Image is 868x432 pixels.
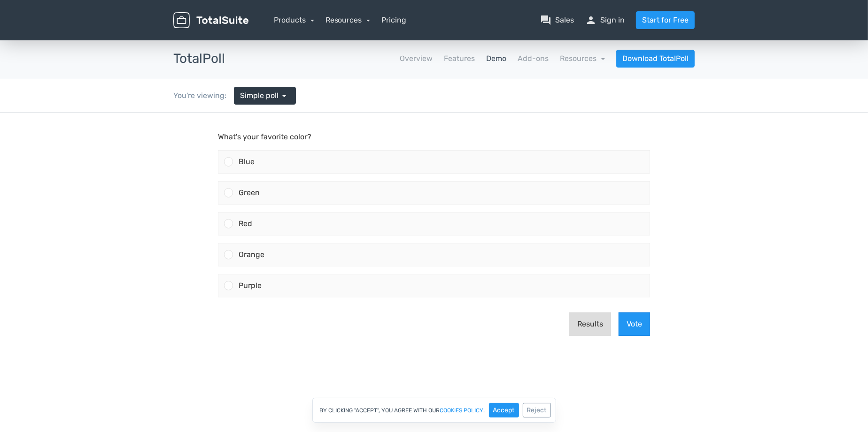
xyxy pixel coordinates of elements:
span: Green [239,76,260,84]
a: Start for Free [636,11,695,29]
a: personSign in [585,15,625,26]
a: Download TotalPoll [616,50,695,68]
a: Features [444,53,475,64]
span: question_answer [540,15,551,26]
span: Blue [239,45,255,53]
p: What's your favorite color? [218,19,650,30]
a: Overview [400,53,433,64]
button: Vote [619,200,650,223]
a: Simple poll arrow_drop_down [234,87,296,105]
div: By clicking "Accept", you agree with our . [312,398,556,423]
button: Accept [489,403,519,417]
span: Orange [239,137,264,146]
span: arrow_drop_down [279,90,290,101]
a: cookies policy [440,408,484,413]
button: Results [569,200,611,223]
h3: TotalPoll [173,52,225,66]
img: TotalSuite for WordPress [173,12,248,29]
a: Products [274,15,314,24]
span: Purple [239,168,262,177]
span: Red [239,106,252,115]
button: Reject [523,403,551,417]
a: Resources [325,15,371,24]
a: Add-ons [518,53,549,64]
span: person [585,15,597,26]
div: You're viewing: [173,90,234,101]
a: Resources [560,54,605,63]
a: question_answerSales [540,15,574,26]
a: Demo [486,53,506,64]
span: Simple poll [240,90,279,101]
a: Pricing [381,15,406,26]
